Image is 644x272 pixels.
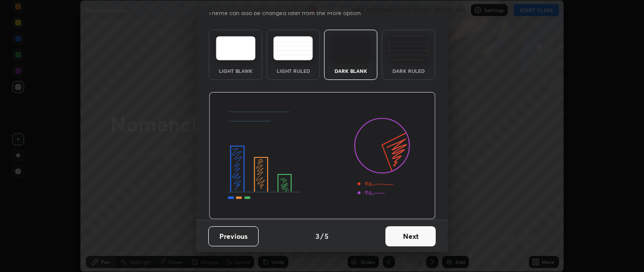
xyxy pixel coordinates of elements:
img: lightRuledTheme.5fabf969.svg [273,36,313,60]
button: Next [385,226,436,246]
img: darkTheme.f0cc69e5.svg [331,36,371,60]
h4: / [320,231,324,241]
img: lightTheme.e5ed3b09.svg [216,36,256,60]
p: Theme can also be changed later from the More option [208,9,371,18]
img: darkThemeBanner.d06ce4a2.svg [209,92,436,220]
div: Light Ruled [273,68,313,73]
h4: 5 [325,231,329,241]
div: Dark Ruled [388,68,429,73]
img: darkRuledTheme.de295e13.svg [388,36,428,60]
div: Light Blank [215,68,256,73]
h4: 3 [315,231,319,241]
div: Dark Blank [331,68,371,73]
button: Previous [208,226,259,246]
